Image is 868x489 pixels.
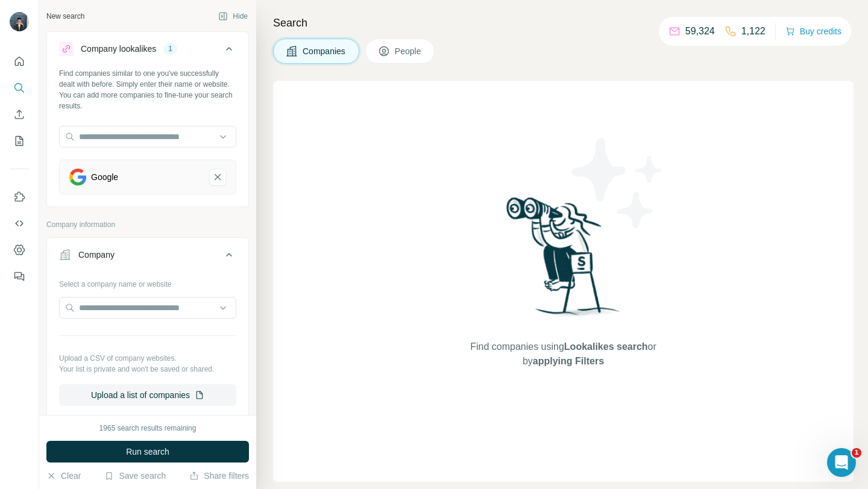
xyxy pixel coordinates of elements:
[210,7,256,25] button: Hide
[46,470,81,482] button: Clear
[785,23,841,40] button: Buy credits
[10,77,29,99] button: Search
[69,169,86,186] img: Google-logo
[685,24,715,39] p: 59,324
[852,448,861,458] span: 1
[10,239,29,261] button: Dashboard
[78,249,115,261] div: Company
[10,104,29,125] button: Enrich CSV
[564,341,648,352] span: Lookalikes search
[47,240,248,274] button: Company
[59,274,236,290] div: Select a company name or website
[59,353,236,364] p: Upload a CSV of company websites.
[59,364,236,375] p: Your list is private and won't be saved or shared.
[46,219,249,230] p: Company information
[10,12,29,31] img: Avatar
[59,384,236,406] button: Upload a list of companies
[91,171,118,183] div: Google
[467,340,659,369] span: Find companies using or by
[10,130,29,152] button: My lists
[209,169,226,185] button: Google-remove-button
[104,470,166,482] button: Save search
[47,34,248,68] button: Company lookalikes1
[189,470,249,482] button: Share filters
[10,186,29,208] button: Use Surfe on LinkedIn
[10,266,29,287] button: Feedback
[46,441,249,463] button: Run search
[10,51,29,72] button: Quick start
[126,446,169,458] span: Run search
[10,213,29,234] button: Use Surfe API
[533,356,604,366] span: applying Filters
[46,11,84,22] div: New search
[741,24,766,39] p: 1,122
[395,45,423,57] span: People
[273,14,854,31] h4: Search
[99,423,197,434] div: 1965 search results remaining
[827,448,856,477] iframe: Intercom live chat
[163,43,177,54] div: 1
[501,194,626,328] img: Surfe Illustration - Woman searching with binoculars
[81,43,156,55] div: Company lookalikes
[59,68,236,111] div: Find companies similar to one you've successfully dealt with before. Simply enter their name or w...
[564,129,672,237] img: Surfe Illustration - Stars
[303,45,347,57] span: Companies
